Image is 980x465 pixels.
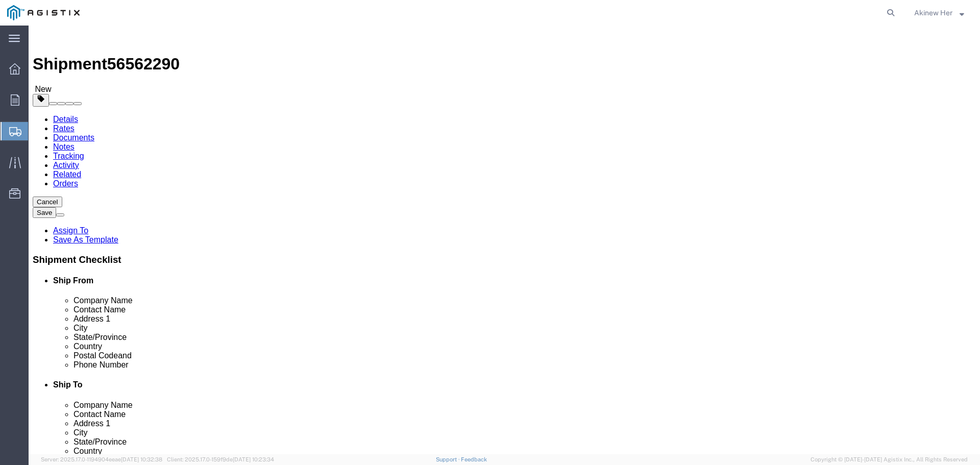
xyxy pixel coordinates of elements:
span: [DATE] 10:32:38 [121,456,162,462]
a: Feedback [461,456,487,462]
span: Copyright © [DATE]-[DATE] Agistix Inc., All Rights Reserved [811,455,968,464]
img: logo [7,5,80,20]
a: Support [436,456,461,462]
span: Server: 2025.17.0-1194904eeae [41,456,162,462]
span: [DATE] 10:23:34 [233,456,274,462]
span: Client: 2025.17.0-159f9de [167,456,274,462]
iframe: FS Legacy Container [29,26,980,454]
button: Akinew Her [914,7,966,19]
span: Akinew Her [914,7,952,18]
